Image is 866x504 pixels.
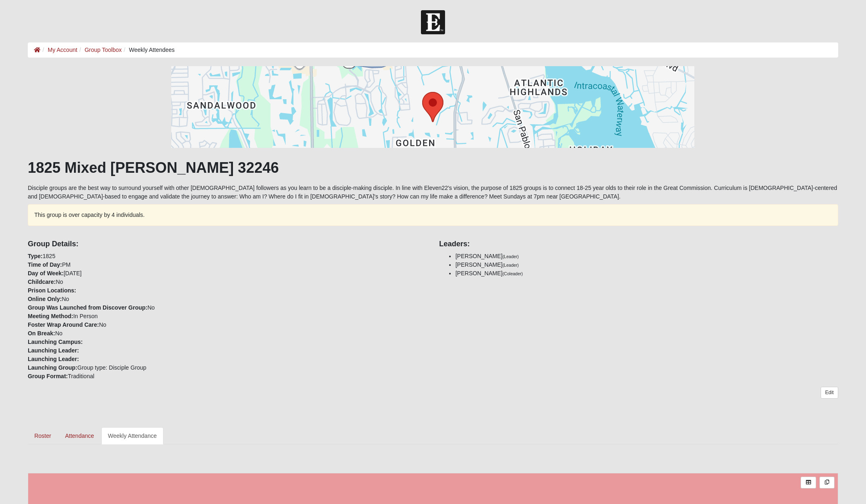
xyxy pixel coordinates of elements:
li: [PERSON_NAME] [455,269,838,278]
strong: Group Format: [28,373,68,379]
li: [PERSON_NAME] [455,252,838,261]
strong: Day of Week: [28,270,64,277]
strong: Meeting Method: [28,313,73,319]
a: Group Toolbox [85,47,122,53]
small: (Leader) [503,263,519,268]
strong: Online Only: [28,296,62,302]
strong: Launching Group: [28,364,77,371]
div: This group is over capacity by 4 individuals. [28,204,838,226]
a: Edit [821,387,838,399]
a: Weekly Attendance [101,427,163,444]
strong: On Break: [28,330,55,337]
h1: 1825 Mixed [PERSON_NAME] 32246 [28,159,838,176]
strong: Time of Day: [28,261,62,268]
strong: Launching Leader: [28,356,79,362]
strong: Prison Locations: [28,287,76,294]
strong: Launching Campus: [28,339,83,345]
div: 1825 PM [DATE] No No No In Person No No Group type: Disciple Group Traditional [22,234,433,381]
strong: Group Was Launched from Discover Group: [28,304,148,311]
a: Export to Excel [801,477,816,488]
strong: Foster Wrap Around Care: [28,321,99,328]
a: Roster [28,427,58,444]
a: Merge Records into Merge Template [819,477,835,488]
strong: Type: [28,253,43,259]
a: My Account [48,47,77,53]
h4: Group Details: [28,240,427,249]
div: Disciple groups are the best way to surround yourself with other [DEMOGRAPHIC_DATA] followers as ... [28,66,838,444]
li: [PERSON_NAME] [455,261,838,269]
a: Attendance [58,427,101,444]
strong: Childcare: [28,279,56,285]
small: (Leader) [503,254,519,259]
small: (Coleader) [503,271,523,276]
li: Weekly Attendees [122,46,175,54]
img: Church of Eleven22 Logo [421,10,445,34]
h4: Leaders: [439,240,838,249]
strong: Launching Leader: [28,347,79,354]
